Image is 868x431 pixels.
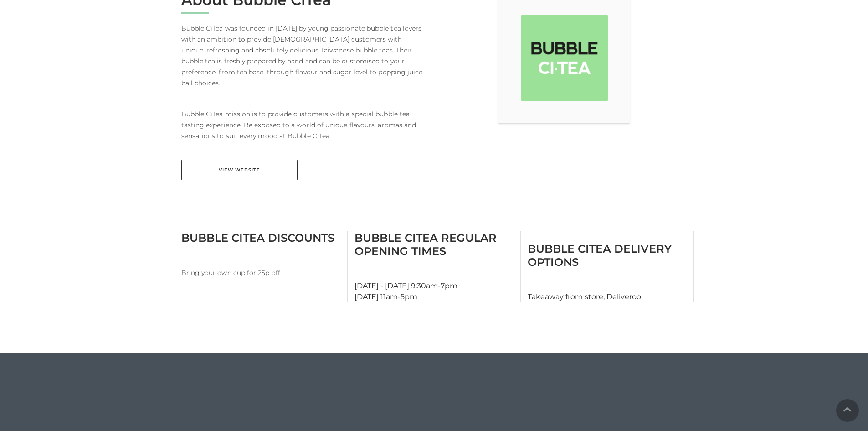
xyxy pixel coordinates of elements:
a: View Website [181,160,298,180]
div: Takeaway from store, Deliveroo [521,231,694,302]
h3: Bubble CiTea Discounts [181,231,340,244]
div: [DATE] - [DATE] 9:30am-7pm [DATE] 11am-5pm [348,231,521,302]
p: Bubble CiTea mission is to provide customers with a special bubble tea tasting experience. Be exp... [181,98,427,141]
h3: Bubble CiTea Delivery Options [528,242,687,269]
p: Bring your own cup for 25p off [181,267,340,278]
h3: Bubble CiTea Regular Opening Times [354,231,514,258]
p: Bubble CiTea was founded in [DATE] by young passionate bubble tea lovers with an ambition to prov... [181,23,427,88]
